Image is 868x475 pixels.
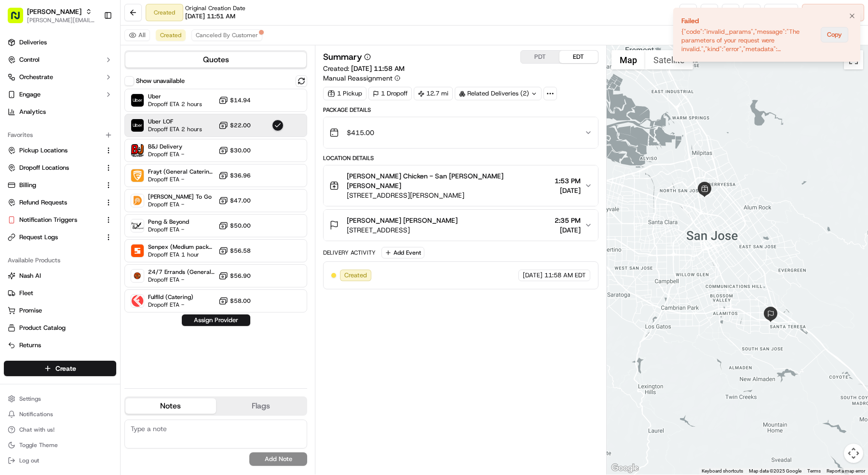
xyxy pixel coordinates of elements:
img: Uber LOF [131,119,144,132]
button: Notification Triggers [4,212,116,228]
button: Keyboard shortcuts [702,468,743,475]
button: [PERSON_NAME] [PERSON_NAME][STREET_ADDRESS]2:35 PM[DATE] [324,210,598,241]
button: Create [4,361,116,376]
button: Start new chat [164,95,176,106]
span: Pylon [96,239,117,246]
span: • [61,175,64,183]
button: Refund Requests [4,195,116,210]
span: Created: [323,64,405,73]
button: Toggle Theme [4,438,116,452]
div: Past conversations [10,125,65,133]
span: • [66,149,69,157]
button: Settings [4,392,116,406]
span: Control [19,55,40,64]
img: 24/7 Errands (General LA Catering) [131,270,144,282]
a: Refund Requests [8,198,101,207]
a: Returns [8,341,112,350]
a: Nash AI [8,271,112,280]
div: 📗 [10,216,17,224]
a: Request Logs [8,233,101,242]
span: $50.00 [230,222,251,230]
button: Show street map [611,50,645,69]
button: $14.94 [218,95,251,105]
span: nakirzaman [30,149,64,157]
span: Dropoff ETA 2 hours [148,100,202,108]
span: Dropoff ETA - [148,201,212,208]
span: $47.00 [230,197,251,204]
span: Dropoff ETA 2 hours [148,125,202,133]
button: Control [4,52,116,68]
span: Frayt (General Catering) [148,168,215,176]
a: Open this area in Google Maps (opens a new window) [609,462,641,475]
div: Location Details [323,154,598,162]
a: 📗Knowledge Base [6,211,78,229]
button: Copy [821,27,848,42]
h3: Summary [323,53,362,61]
button: $415.00 [324,117,598,148]
button: Product Catalog [4,320,116,336]
button: $30.00 [218,146,251,155]
span: $56.90 [230,272,251,280]
span: [STREET_ADDRESS][PERSON_NAME] [347,190,551,200]
button: PDT [521,51,559,63]
img: Nash [10,9,29,28]
span: Returns [19,341,41,350]
button: Request Logs [4,230,116,245]
button: Add Event [381,247,424,258]
span: Dropoff ETA - [148,150,184,158]
a: Fleet [8,289,112,298]
span: [DATE] [71,149,91,157]
a: Notification Triggers [8,216,101,224]
button: EDT [559,51,598,63]
span: $36.96 [230,172,251,179]
img: Fulflld (Catering) [131,295,144,307]
span: $415.00 [347,128,374,137]
button: $22.00 [218,121,251,130]
button: [PERSON_NAME] Chicken - San [PERSON_NAME] [PERSON_NAME][STREET_ADDRESS][PERSON_NAME]1:53 PM[DATE] [324,165,598,206]
div: Related Deliveries (2) [455,87,542,100]
a: Product Catalog [8,324,112,332]
span: $58.00 [230,297,251,305]
span: ezil cloma [30,175,59,183]
span: Fulflld (Catering) [148,293,193,301]
a: Terms (opens in new tab) [807,468,821,474]
label: Show unavailable [136,77,185,85]
span: Deliveries [19,38,47,47]
span: Analytics [19,108,46,116]
span: Dropoff ETA - [148,176,215,183]
button: Map camera controls [844,444,863,463]
button: [PERSON_NAME][PERSON_NAME][EMAIL_ADDRESS][DOMAIN_NAME] [4,4,100,27]
span: Notification Triggers [19,216,77,224]
a: Pickup Locations [8,146,101,155]
button: Notifications [4,407,116,421]
span: Dropoff ETA 1 hour [148,251,215,258]
button: $50.00 [218,221,251,231]
span: Created [160,31,181,39]
span: Dropoff ETA - [148,276,215,284]
span: API Documentation [91,215,155,225]
div: Available Products [4,253,116,268]
button: $58.00 [218,296,251,306]
button: [PERSON_NAME] [27,7,81,16]
span: Dropoff ETA - [148,301,193,309]
a: Report a map error [827,468,865,474]
button: Manual Reassignment [323,73,400,83]
img: Ding Dong To Go [131,194,144,207]
button: Quotes [125,52,306,68]
span: [PERSON_NAME] [PERSON_NAME] [347,216,458,225]
button: Billing [4,177,116,193]
img: nakirzaman [10,140,25,155]
button: All [124,29,150,41]
div: Start new chat [43,92,158,101]
span: Settings [19,395,41,403]
button: $56.90 [218,271,251,281]
div: Failed [681,16,817,26]
span: [STREET_ADDRESS] [347,225,458,235]
button: $36.96 [218,171,251,180]
span: Map data ©2025 Google [749,468,801,474]
span: Knowledge Base [19,215,74,225]
button: Created [156,29,186,41]
span: Chat with us! [19,426,54,434]
span: Peng & Beyond [148,218,189,226]
button: $56.58 [218,246,251,256]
